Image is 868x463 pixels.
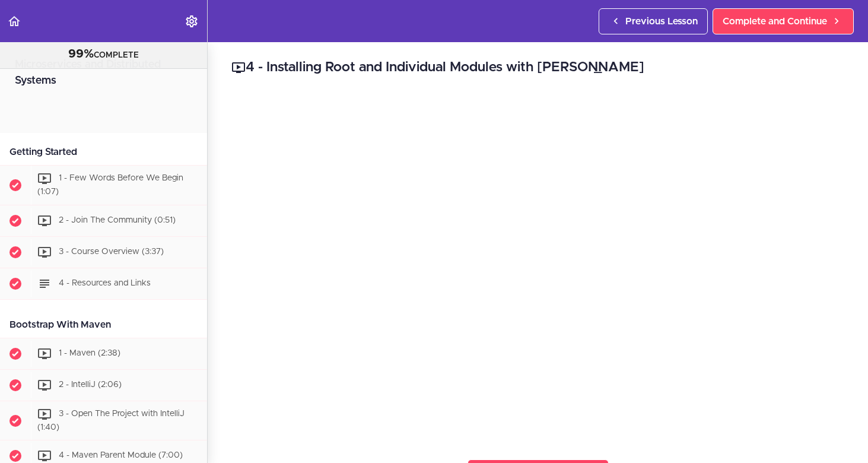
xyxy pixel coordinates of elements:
h2: 4 - Installing Root and Individual Modules with [PERSON_NAME] [231,58,844,78]
span: Complete and Continue [723,14,827,28]
span: 1 - Few Words Before We Begin (1:07) [37,174,183,196]
div: COMPLETE [15,47,192,62]
span: 4 - Resources and Links [59,279,151,287]
span: 2 - Join The Community (0:51) [59,216,176,224]
iframe: Video Player [231,96,844,440]
svg: Settings Menu [185,14,199,28]
span: Previous Lesson [625,14,698,28]
span: 4 - Maven Parent Module (7:00) [59,452,183,460]
span: 2 - IntelliJ (2:06) [59,380,122,389]
a: Previous Lesson [599,8,708,34]
span: 1 - Maven (2:38) [59,349,120,357]
a: Complete and Continue [713,8,854,34]
svg: Back to course curriculum [7,14,21,28]
span: 99% [68,48,94,60]
span: 3 - Course Overview (3:37) [59,248,164,256]
span: 3 - Open The Project with IntelliJ (1:40) [37,410,185,432]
